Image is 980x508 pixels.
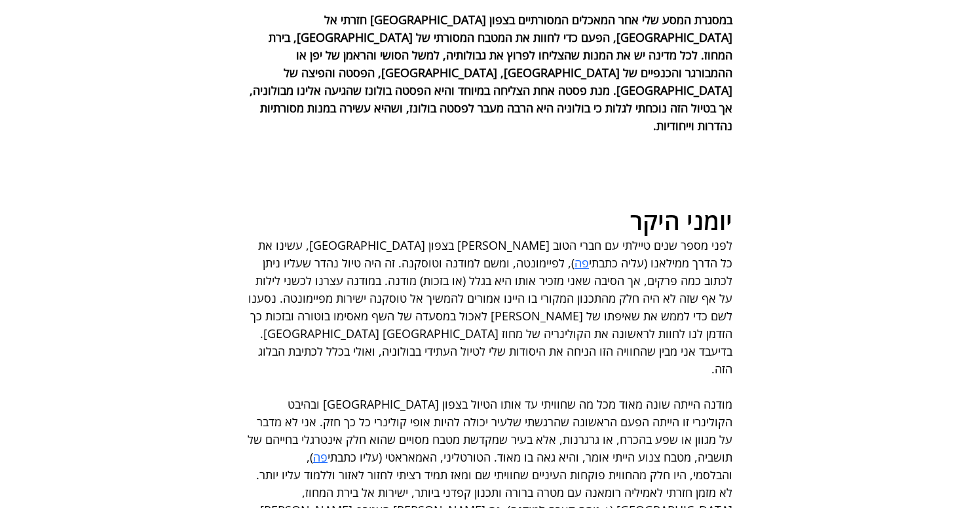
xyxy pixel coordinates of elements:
span: יומני היקר [630,204,732,237]
span: לפני מספר שנים טיילתי עם חברי הטוב [PERSON_NAME] בצפון [GEOGRAPHIC_DATA], עשינו את כל הדרך ממילאנ... [255,237,732,271]
a: פה [313,449,328,465]
span: במסגרת המסע שלי אחר המאכלים המסורתיים בצפון [GEOGRAPHIC_DATA] חזרתי אל [GEOGRAPHIC_DATA], הפעם כד... [246,12,732,133]
span: מודנה הייתה שונה מאוד מכל מה שחוויתי עד אותו הטיול בצפון [GEOGRAPHIC_DATA] ובהיבט הקולינרי זו היי... [244,396,732,465]
a: פה [575,255,589,271]
span: ), לפיימונטה, ומשם למודנה וטוסקנה. זה היה טיול נהדר שעליו ניתן לכתוב כמה פרקים, אך הסיבה שאני מזכ... [245,255,732,377]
